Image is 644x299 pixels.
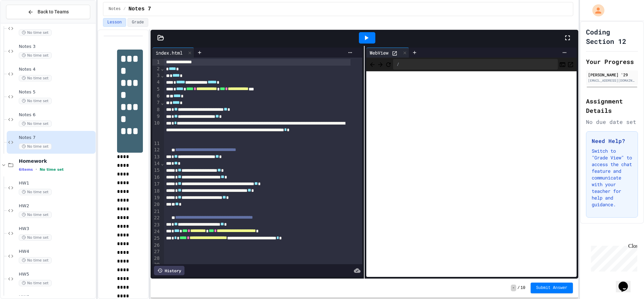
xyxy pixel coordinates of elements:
div: 4 [152,79,161,86]
div: 26 [152,242,161,249]
div: 1 [152,59,161,66]
span: 6 items [19,167,33,172]
button: Open in new tab [567,60,574,68]
p: Switch to "Grade View" to access the chat feature and communicate with your teacher for help and ... [592,148,632,208]
div: WebView [366,49,392,56]
span: No time set [19,75,52,81]
iframe: Web Preview [366,71,577,277]
span: HW1 [19,180,94,186]
div: 19 [152,195,161,201]
span: Homework [19,158,94,164]
span: HW3 [19,226,94,232]
span: No time set [19,280,52,286]
div: [PERSON_NAME] '29 [588,72,636,78]
div: 17 [152,181,161,188]
button: Console [559,60,566,68]
span: • [36,167,37,172]
div: 27 [152,248,161,255]
button: Back to Teams [6,5,90,19]
div: 18 [152,188,161,195]
div: 28 [152,255,161,262]
span: / [123,6,126,12]
div: 13 [152,154,161,160]
iframe: chat widget [616,272,637,292]
div: 12 [152,147,161,153]
div: 15 [152,167,161,174]
div: 14 [152,160,161,167]
span: Back [369,60,376,68]
div: 8 [152,106,161,113]
button: Grade [127,18,148,27]
span: HW2 [19,203,94,209]
span: Notes 7 [128,5,151,13]
div: 20 [152,201,161,208]
button: Refresh [385,60,392,68]
span: Fold line [161,66,164,71]
h2: Assignment Details [586,96,638,115]
span: No time set [19,234,52,241]
div: No due date set [586,118,638,126]
span: No time set [19,257,52,264]
div: History [154,266,184,275]
h1: Coding Section 12 [586,27,638,46]
div: 9 [152,113,161,120]
div: 25 [152,235,161,242]
div: 6 [152,93,161,99]
div: [EMAIL_ADDRESS][DOMAIN_NAME] [588,78,636,83]
button: Submit Answer [531,283,573,293]
span: Notes 3 [19,44,94,50]
div: 11 [152,140,161,147]
div: 10 [152,120,161,140]
div: Chat with us now!Close [3,3,46,43]
div: My Account [585,3,606,18]
iframe: chat widget [588,243,637,272]
div: 3 [152,72,161,79]
div: / [393,59,558,70]
div: 23 [152,222,161,228]
h3: Need Help? [592,137,632,145]
button: Lesson [103,18,126,27]
span: No time set [19,29,52,36]
div: 5 [152,86,161,93]
div: 7 [152,99,161,106]
span: / [518,285,520,291]
span: No time set [19,143,52,150]
span: No time set [19,121,52,127]
span: HW4 [19,249,94,254]
span: Notes 4 [19,67,94,72]
div: 16 [152,174,161,181]
span: Fold line [161,161,164,166]
h2: Your Progress [586,57,638,66]
span: Fold line [161,100,164,105]
span: Forward [377,60,384,68]
span: 10 [521,285,525,291]
span: No time set [19,189,52,195]
div: index.html [152,49,186,56]
span: Notes 5 [19,89,94,95]
span: Submit Answer [536,285,568,291]
div: 29 [152,261,161,268]
span: No time set [40,167,64,172]
span: HW5 [19,272,94,277]
div: index.html [152,48,194,58]
div: 2 [152,66,161,72]
span: Back to Teams [38,8,69,15]
div: 22 [152,215,161,221]
div: WebView [366,48,409,58]
span: No time set [19,98,52,104]
div: 24 [152,228,161,235]
span: Notes [109,6,121,12]
span: Notes 6 [19,112,94,118]
div: 21 [152,208,161,215]
span: No time set [19,212,52,218]
span: No time set [19,52,52,59]
span: - [511,285,516,291]
span: Fold line [161,73,164,78]
span: Notes 7 [19,135,94,141]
